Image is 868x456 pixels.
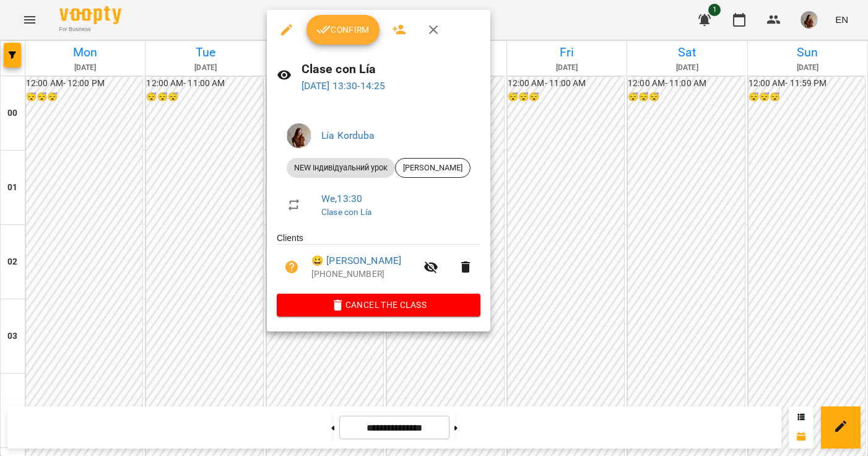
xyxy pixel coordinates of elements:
button: Confirm [306,15,380,45]
a: 😀 [PERSON_NAME] [311,253,401,268]
img: 3ce433daf340da6b7c5881d4c37f3cdb.png [287,123,311,148]
a: Lía Korduba [321,129,375,141]
a: Clase con Lía [321,207,371,217]
span: [PERSON_NAME] [396,162,470,173]
a: We , 13:30 [321,193,362,204]
a: [DATE] 13:30-14:25 [302,80,386,92]
span: Confirm [316,22,370,37]
ul: Clients [277,232,480,294]
p: [PHONE_NUMBER] [311,268,416,281]
button: Cancel the class [277,294,480,316]
span: NEW Індивідуальний урок [287,162,395,173]
span: Cancel the class [287,297,471,312]
div: [PERSON_NAME] [395,158,471,178]
button: Unpaid. Bill the attendance? [277,252,306,282]
h6: Clase con Lía [302,59,480,79]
